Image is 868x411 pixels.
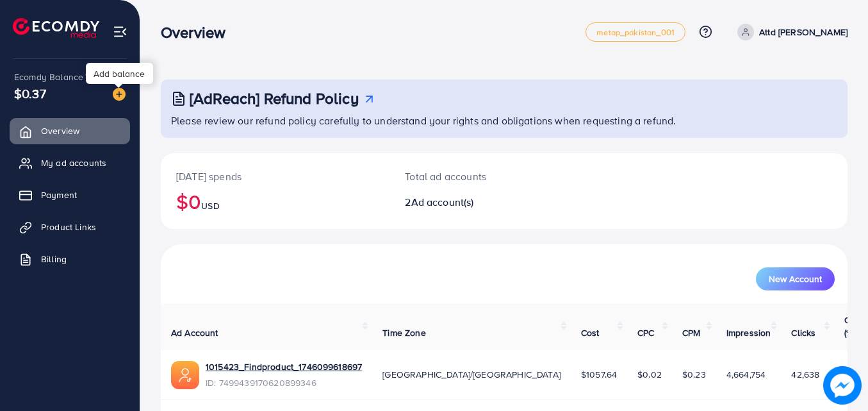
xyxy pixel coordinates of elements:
span: Ecomdy Balance [14,71,83,83]
img: ic-ads-acc.e4c84228.svg [171,361,199,389]
a: Overview [10,118,130,144]
span: Billing [41,253,67,265]
span: Ad Account [171,326,218,339]
h2: $0 [176,189,374,214]
span: Clicks [791,326,815,339]
span: 4,664,754 [726,368,766,381]
span: Cost [581,326,600,339]
span: [GEOGRAPHIC_DATA]/[GEOGRAPHIC_DATA] [382,368,561,381]
a: Attd [PERSON_NAME] [732,24,848,40]
span: Payment [41,189,77,201]
span: USD [201,199,219,212]
h3: [AdReach] Refund Policy [190,89,359,108]
span: $1057.64 [581,368,617,381]
span: $0.23 [682,368,706,381]
span: $0.02 [637,368,662,381]
span: ID: 7499439170620899346 [206,376,362,389]
button: New Account [756,267,835,290]
span: CPM [682,326,700,339]
h2: 2 [405,196,546,208]
span: New Account [769,274,822,283]
span: Overview [41,124,79,137]
a: Billing [10,246,130,272]
a: metap_pakistan_001 [585,22,685,42]
a: Product Links [10,214,130,240]
p: Attd [PERSON_NAME] [759,24,848,40]
span: Ad account(s) [411,195,474,209]
a: Payment [10,182,130,208]
div: Add balance [86,63,153,84]
p: Total ad accounts [405,169,546,184]
a: My ad accounts [10,150,130,176]
img: image [113,88,126,101]
img: logo [13,18,99,38]
span: metap_pakistan_001 [596,28,675,37]
span: CPC [637,326,654,339]
img: image [823,366,862,405]
span: Product Links [41,221,96,233]
img: menu [113,24,127,39]
span: $0.37 [14,84,46,103]
span: Impression [726,326,771,339]
h3: Overview [161,23,236,42]
span: 42,638 [791,368,819,381]
span: Time Zone [382,326,425,339]
span: My ad accounts [41,156,106,169]
p: [DATE] spends [176,169,374,184]
span: CTR (%) [844,314,861,339]
a: 1015423_Findproduct_1746099618697 [206,360,362,373]
p: Please review our refund policy carefully to understand your rights and obligations when requesti... [171,113,840,128]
